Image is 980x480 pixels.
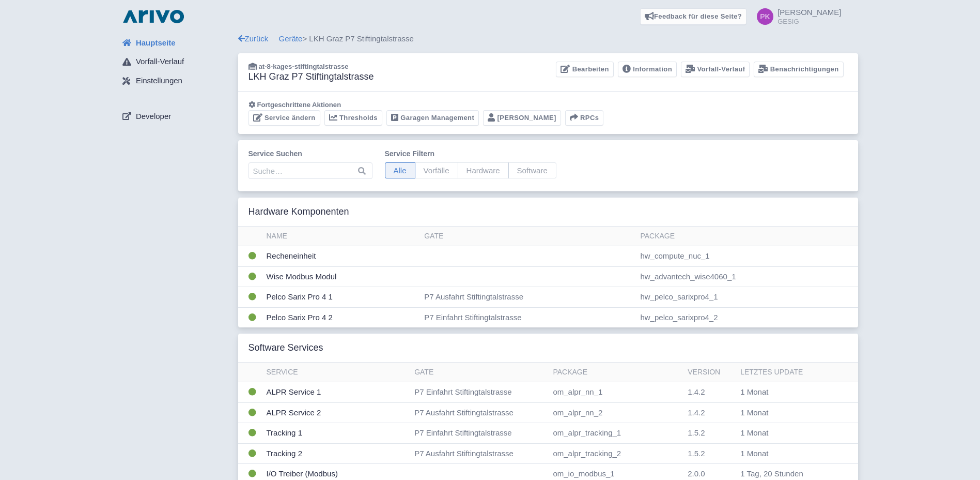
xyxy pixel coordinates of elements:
[508,162,556,178] span: Software
[248,313,256,321] i: OK
[248,273,256,280] i: OK
[410,402,549,423] td: P7 Ausfahrt Stiftingtalstrasse
[259,63,349,70] span: at-8-kages-stiftingtalstrasse
[636,266,858,287] td: hw_advantech_wise4060_1
[120,8,186,25] img: logo
[420,287,636,308] td: P7 Ausfahrt Stiftingtalstrasse
[248,206,349,218] h3: Hardware Komponenten
[114,71,238,91] a: Einstellungen
[618,62,677,78] a: Information
[136,37,176,49] span: Hauptseite
[262,443,411,464] td: Tracking 2
[458,162,509,178] span: Hardware
[736,382,839,403] td: 1 Monat
[549,402,683,423] td: om_alpr_nn_2
[136,75,182,87] span: Einstellungen
[262,307,421,327] td: Pelco Sarix Pro 4 2
[262,402,411,423] td: ALPR Service 2
[410,363,549,382] th: Gate
[410,382,549,403] td: P7 Einfahrt Stiftingtalstrasse
[262,227,421,246] th: Name
[238,33,858,45] div: > LKH Graz P7 Stiftingtalstrasse
[683,363,736,382] th: Version
[262,423,411,444] td: Tracking 1
[262,287,421,308] td: Pelco Sarix Pro 4 1
[688,387,705,396] span: Konfigurierte Version
[777,18,841,25] small: GESIG
[688,449,705,458] span: Konfigurierte Version
[248,429,256,437] i: OK
[777,8,841,17] span: [PERSON_NAME]
[636,287,858,308] td: hw_pelco_sarixpro4_1
[385,148,556,159] label: Service filtern
[114,33,238,53] a: Hauptseite
[556,62,613,78] a: Bearbeiten
[640,8,747,25] a: Feedback für diese Seite?
[681,62,750,78] a: Vorfall-Verlauf
[238,34,269,43] a: Zurück
[136,56,184,68] span: Vorfall-Verlauf
[754,62,843,78] a: Benachrichtigungen
[688,408,705,417] span: Konfigurierte Version
[565,110,604,126] button: RPCs
[248,342,323,354] h3: Software Services
[248,470,256,477] i: OK
[410,443,549,464] td: P7 Ausfahrt Stiftingtalstrasse
[248,148,372,159] label: Service suchen
[736,363,839,382] th: Letztes Update
[420,307,636,327] td: P7 Einfahrt Stiftingtalstrasse
[114,107,238,126] a: Developer
[248,449,256,457] i: OK
[636,246,858,267] td: hw_compute_nuc_1
[262,382,411,403] td: ALPR Service 1
[248,71,374,83] h3: LKH Graz P7 Stiftingtalstrasse
[636,307,858,327] td: hw_pelco_sarixpro4_2
[262,266,421,287] td: Wise Modbus Modul
[688,428,705,437] span: Konfigurierte Version
[636,227,858,246] th: Package
[410,423,549,444] td: P7 Einfahrt Stiftingtalstrasse
[248,162,372,179] input: Suche…
[736,402,839,423] td: 1 Monat
[385,162,415,178] span: Alle
[688,469,705,478] span: Konfigurierte Version
[483,110,561,126] a: [PERSON_NAME]
[549,443,683,464] td: om_alpr_tracking_2
[751,8,841,25] a: [PERSON_NAME] GESIG
[136,111,171,123] span: Developer
[248,388,256,396] i: OK
[549,423,683,444] td: om_alpr_tracking_1
[736,443,839,464] td: 1 Monat
[257,101,341,109] span: Fortgeschrittene Aktionen
[248,252,256,260] i: OK
[420,227,636,246] th: Gate
[262,246,421,267] td: Recheneinheit
[549,382,683,403] td: om_alpr_nn_1
[248,110,320,126] a: Service ändern
[248,293,256,301] i: OK
[415,162,458,178] span: Vorfälle
[736,423,839,444] td: 1 Monat
[386,110,479,126] a: Garagen Management
[114,52,238,72] a: Vorfall-Verlauf
[324,110,382,126] a: Thresholds
[279,34,303,43] a: Geräte
[549,363,683,382] th: Package
[248,409,256,416] i: OK
[262,363,411,382] th: Service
